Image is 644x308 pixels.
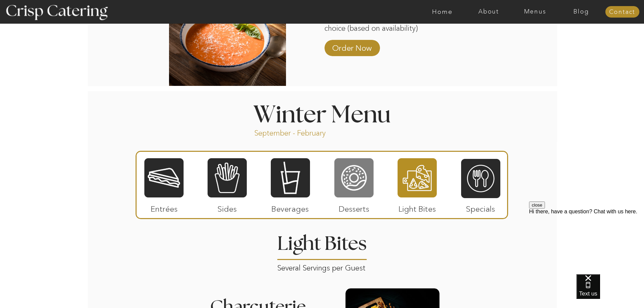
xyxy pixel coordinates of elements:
[205,197,249,217] p: Sides
[325,2,470,33] p: Jalepeño Popper and Classic Grilled Cheese served with warm Seasonal Soup of your choice (based o...
[330,37,375,56] a: Order Now
[419,8,466,15] a: Home
[395,197,440,217] p: Light Bites
[254,128,347,136] p: September - February
[275,234,369,247] h2: Light Bites
[512,8,558,15] a: Menus
[332,197,377,217] p: Desserts
[458,197,503,217] p: Specials
[576,274,644,308] iframe: podium webchat widget bubble
[277,261,367,269] p: Several Servings per Guest
[605,9,639,16] a: Contact
[142,197,187,217] p: Entrées
[529,202,644,283] iframe: podium webchat widget prompt
[268,197,313,217] p: Beverages
[228,103,416,123] h1: Winter Menu
[466,8,512,15] a: About
[558,8,604,15] a: Blog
